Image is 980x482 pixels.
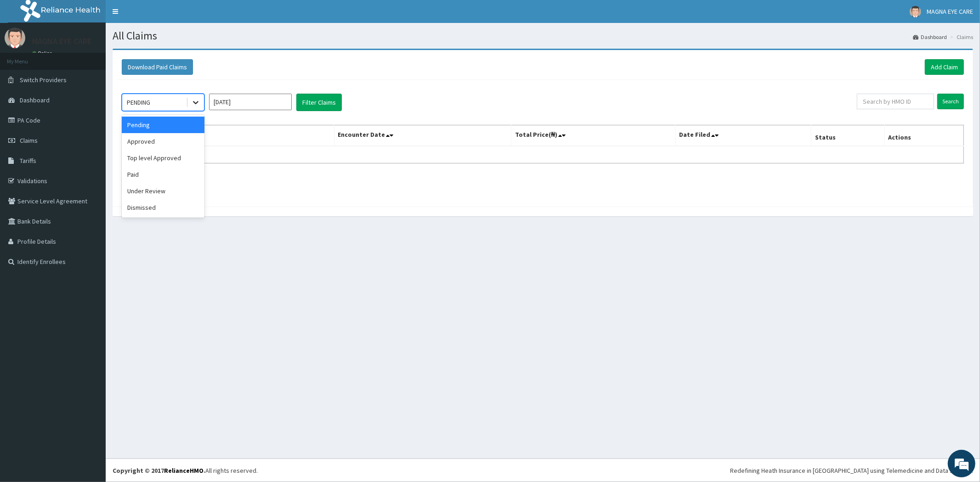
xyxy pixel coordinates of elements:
div: Redefining Heath Insurance in [GEOGRAPHIC_DATA] using Telemedicine and Data Science! [730,466,973,475]
th: Status [811,125,884,146]
span: Claims [20,136,38,145]
div: Paid [122,166,204,183]
th: Encounter Date [334,125,511,146]
div: Dismissed [122,199,204,216]
a: Online [32,50,54,56]
div: Pending [122,117,204,133]
input: Search [937,94,964,109]
a: Dashboard [913,33,947,41]
span: MAGNA EYE CARE [927,7,973,16]
span: Tariffs [20,157,36,165]
a: Add Claim [925,59,964,75]
th: Name [122,125,334,146]
th: Date Filed [675,125,811,146]
footer: All rights reserved. [106,459,980,482]
button: Download Paid Claims [122,59,193,75]
span: Switch Providers [20,76,67,84]
th: Actions [884,125,963,146]
h1: All Claims [113,30,973,42]
div: PENDING [127,98,150,107]
input: Select Month and Year [209,94,292,110]
strong: Copyright © 2017 . [113,466,205,475]
div: Under Review [122,183,204,199]
div: Top level Approved [122,150,204,166]
div: Approved [122,133,204,150]
th: Total Price(₦) [511,125,675,146]
button: Filter Claims [296,94,342,111]
img: User Image [5,28,25,48]
span: Dashboard [20,96,50,104]
a: RelianceHMO [164,466,204,475]
p: MAGNA EYE CARE [32,37,91,45]
input: Search by HMO ID [857,94,934,109]
img: User Image [910,6,921,17]
li: Claims [948,33,973,41]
